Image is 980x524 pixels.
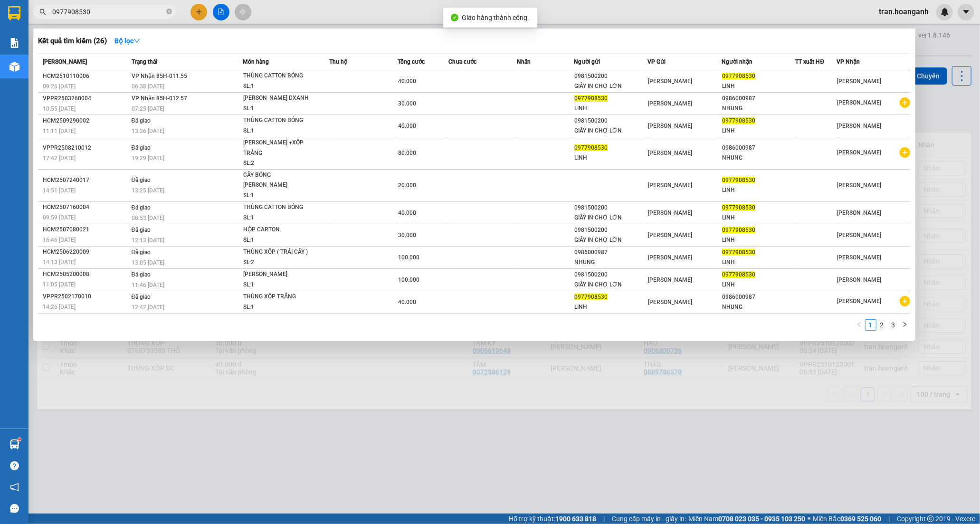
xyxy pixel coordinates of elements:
span: 17:42 [DATE] [43,155,76,162]
span: 11:05 [DATE] [43,281,76,288]
div: 0986000987 [574,248,647,257]
div: HCM2510110006 [43,71,129,81]
div: LINH [722,257,795,267]
strong: Bộ lọc [114,37,140,45]
span: [PERSON_NAME] [837,210,881,216]
div: [PERSON_NAME] [91,8,167,29]
span: 100.000 [398,276,419,283]
span: Tổng cước [398,58,425,65]
span: 06:38 [DATE] [132,83,164,90]
div: HCM2507080021 [43,225,129,235]
span: Thu hộ [329,58,347,65]
li: Previous Page [854,319,865,331]
span: Đã giao [132,271,151,278]
div: GIẤY IN CHỢ LỚN [574,280,647,290]
img: solution-icon [10,38,19,48]
span: VP Gửi [647,58,666,65]
div: SL: 1 [243,235,314,246]
div: VPPR2508210012 [43,143,129,153]
span: 0977908530 [722,73,755,79]
span: Chưa cước [448,58,476,65]
span: DĐ: [91,59,105,69]
div: SL: 1 [243,191,314,201]
div: THÙNG CATTON BÓNG [243,115,314,126]
span: 40.000 [398,210,416,216]
span: 13:25 [DATE] [132,187,164,194]
div: SL: 2 [243,158,314,169]
li: 1 [865,319,876,331]
span: 12:13 [DATE] [132,237,164,244]
div: HCM2509290002 [43,116,129,126]
a: 3 [888,320,899,330]
span: [PERSON_NAME] [648,276,692,283]
div: HỘP CARTON [243,225,314,235]
span: plus-circle [900,97,910,108]
div: [PERSON_NAME] DXANH [243,93,314,104]
span: Đã giao [132,177,151,183]
span: 0977908530 [722,271,755,278]
div: LINH [722,235,795,245]
span: 0977908530 [722,117,755,124]
span: Người gửi [574,58,600,65]
span: 40.000 [398,299,416,305]
div: GIẤY IN CHỢ LỚN [574,81,647,91]
span: [PERSON_NAME] [837,99,881,106]
span: search [39,9,46,15]
div: GIẤY IN CHỢ LỚN [574,126,647,136]
div: LINH [722,213,795,223]
span: 13:36 [DATE] [132,128,164,134]
button: left [854,319,865,331]
span: Món hàng [243,58,269,65]
span: 80.000 [398,150,416,156]
div: HCM2507240017 [43,175,129,185]
span: Giao hàng thành công. [462,14,530,21]
span: Đã giao [132,249,151,256]
span: [PERSON_NAME] [648,254,692,261]
img: warehouse-icon [10,62,19,72]
div: NHUNG [722,302,795,312]
span: 0977908530 [574,95,608,102]
span: Đã giao [132,144,151,151]
div: 0981500200 [574,203,647,213]
span: 07:25 [DATE] [132,105,164,112]
div: [PERSON_NAME] [8,8,84,29]
div: 0981500200 [574,225,647,235]
div: THÙNG XỐP TRẮNG [243,292,314,302]
span: [PERSON_NAME] [837,182,881,189]
span: 0977908530 [574,144,608,151]
div: 0986000987 [722,94,795,104]
span: 11:46 [DATE] [132,282,164,288]
span: check-circle [451,14,458,21]
div: GIẤY IN CHỢ LỚN [574,213,647,223]
div: THÙNG CATTON BÓNG [243,71,314,81]
div: NHUNG [722,153,795,163]
span: Người nhận [722,58,752,65]
div: 0981500200 [574,270,647,280]
span: plus-circle [900,296,910,306]
span: [PERSON_NAME] [648,299,692,305]
span: 09:26 [DATE] [43,83,76,90]
span: 12:42 [DATE] [132,304,164,311]
span: [PERSON_NAME] [648,150,692,156]
span: 0977908530 [722,204,755,211]
div: CÂY BÓNG [PERSON_NAME] [243,170,314,191]
span: 16:46 [DATE] [43,237,76,243]
h3: Kết quả tìm kiếm ( 26 ) [38,36,107,46]
span: message [10,504,19,513]
span: notification [10,483,19,492]
span: Gửi: [8,8,23,18]
a: 1 [866,320,876,330]
span: 19:29 [DATE] [132,155,164,162]
span: VP Nhận [837,58,860,65]
div: UYỂN [8,29,84,41]
div: NHUNG [722,104,795,114]
span: [PERSON_NAME] [648,210,692,216]
div: NHUNG [574,257,647,267]
span: 14:51 [DATE] [43,187,76,194]
li: 3 [888,319,899,331]
span: [PERSON_NAME] [648,123,692,129]
span: 14:13 [DATE] [43,259,76,266]
div: LINH [722,185,795,195]
span: 100.000 [398,254,419,261]
span: 0977908530 [722,177,755,183]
